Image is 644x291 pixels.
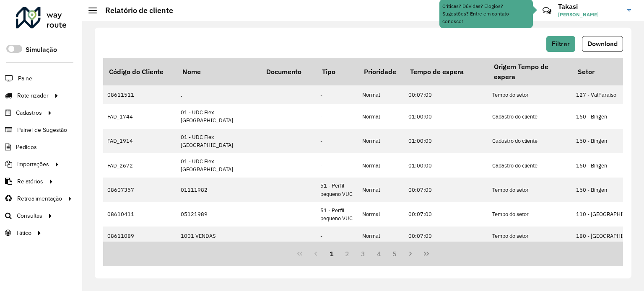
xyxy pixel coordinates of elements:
[358,104,404,129] td: Normal
[488,129,572,153] td: Cadastro do cliente
[538,2,556,20] a: Contato Rápido
[404,153,488,178] td: 01:00:00
[418,246,434,262] button: Last Page
[103,227,177,245] td: 08611089
[404,129,488,153] td: 01:00:00
[402,246,418,262] button: Next Page
[316,153,358,178] td: -
[558,3,621,10] h3: Takasi
[16,143,37,152] span: Pedidos
[488,178,572,202] td: Tempo do setor
[177,202,260,227] td: 05121989
[17,177,43,186] span: Relatórios
[355,246,371,262] button: 3
[177,85,260,104] td: .
[488,104,572,129] td: Cadastro do cliente
[558,11,621,18] span: [PERSON_NAME]
[177,227,260,245] td: 1001 VENDAS
[17,91,49,100] span: Roteirizador
[260,58,316,85] th: Documento
[17,160,49,169] span: Importações
[324,246,340,262] button: 1
[371,246,387,262] button: 4
[316,227,358,245] td: -
[404,227,488,245] td: 00:07:00
[404,178,488,202] td: 00:07:00
[358,178,404,202] td: Normal
[316,58,358,85] th: Tipo
[17,211,42,220] span: Consultas
[358,202,404,227] td: Normal
[488,153,572,178] td: Cadastro do cliente
[177,153,260,178] td: 01 - UDC Flex [GEOGRAPHIC_DATA]
[16,108,42,117] span: Cadastros
[103,129,177,153] td: FAD_1914
[488,202,572,227] td: Tempo do setor
[387,246,403,262] button: 5
[177,104,260,129] td: 01 - UDC Flex [GEOGRAPHIC_DATA]
[177,129,260,153] td: 01 - UDC Flex [GEOGRAPHIC_DATA]
[358,129,404,153] td: Normal
[404,104,488,129] td: 01:00:00
[582,36,623,52] button: Download
[358,227,404,245] td: Normal
[103,202,177,227] td: 08610411
[587,40,618,47] span: Download
[17,194,62,203] span: Retroalimentação
[103,153,177,178] td: FAD_2672
[358,153,404,178] td: Normal
[26,45,57,55] label: Simulação
[316,104,358,129] td: -
[339,246,355,262] button: 2
[316,178,358,202] td: 51 - Perfil pequeno VUC
[16,229,31,237] span: Tático
[404,202,488,227] td: 00:07:00
[316,202,358,227] td: 51 - Perfil pequeno VUC
[488,85,572,104] td: Tempo do setor
[103,85,177,104] td: 08611511
[97,6,173,15] h2: Relatório de cliente
[488,227,572,245] td: Tempo do setor
[552,40,570,47] span: Filtrar
[103,104,177,129] td: FAD_1744
[177,178,260,202] td: 01111982
[316,85,358,104] td: -
[103,58,177,85] th: Código do Cliente
[358,85,404,104] td: Normal
[404,85,488,104] td: 00:07:00
[316,129,358,153] td: -
[546,36,575,52] button: Filtrar
[358,58,404,85] th: Prioridade
[18,74,34,83] span: Painel
[488,58,572,85] th: Origem Tempo de espera
[177,58,260,85] th: Nome
[17,126,67,134] span: Painel de Sugestão
[103,178,177,202] td: 08607357
[404,58,488,85] th: Tempo de espera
